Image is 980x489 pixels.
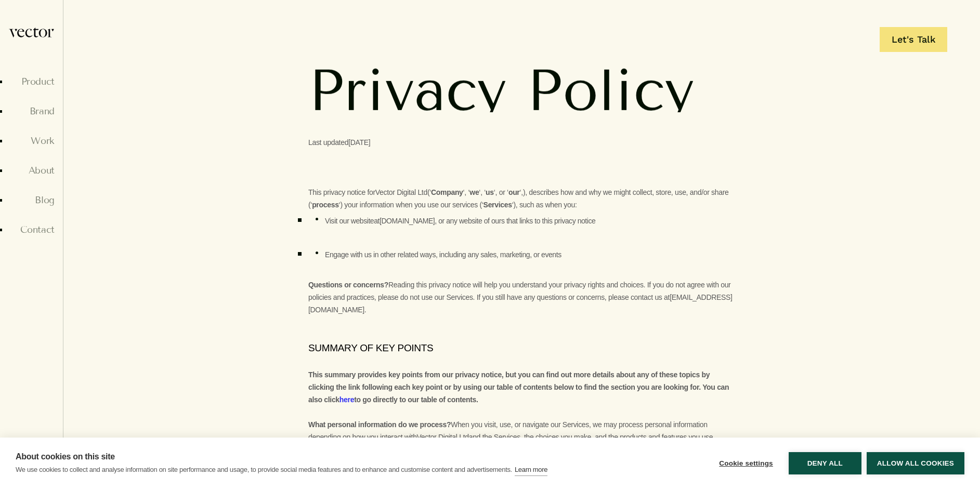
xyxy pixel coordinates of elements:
[789,452,861,474] button: Deny all
[867,452,964,474] button: Allow all cookies
[8,76,55,87] a: Product
[380,217,435,225] bdt: [DOMAIN_NAME]
[308,188,729,209] span: ), describes how and why we might collect, store, use, and/or share ( ‘ ‘ ) your information when...
[469,188,479,196] strong: we
[325,217,595,225] span: Visit our website at
[308,61,506,120] span: Privacy
[312,201,338,209] strong: process
[16,466,512,473] p: We use cookies to collect and analyse information on site performance and usage, to provide socia...
[8,136,55,146] a: Work
[339,395,354,404] a: here
[8,106,55,116] a: Brand
[16,452,115,461] strong: About cookies on this site
[431,188,463,196] strong: Company
[308,420,451,429] strong: What personal information do we process?
[325,250,561,259] span: Engage with us in other related ways, including any sales, marketing, or events
[484,201,512,209] strong: Services
[417,433,469,441] bdt: Vector Digital Ltd
[308,371,729,404] em: This summary provides key points from our privacy notice, but you can find out more details about...
[348,138,370,147] bdt: [DATE]
[508,188,520,196] strong: our
[308,342,433,353] span: SUMMARY OF KEY POINTS
[354,395,478,404] em: to go directly to our table of contents.
[709,452,783,474] button: Cookie settings
[880,27,947,52] a: Let's Talk
[486,188,494,196] strong: us
[8,224,55,235] a: Contact
[308,420,715,454] span: When you visit, use, or navigate our Services, we may process personal information depending on h...
[527,61,694,120] span: Policy
[375,188,427,196] bdt: Vector Digital Ltd
[308,281,733,314] span: Reading this privacy notice will help you understand your privacy rights and choices. If you do n...
[308,281,388,289] strong: Questions or concerns?
[8,195,55,205] a: Blog
[435,217,595,225] bdt: , or any website of ours that links to this privacy notice
[8,165,55,176] a: About
[308,188,523,196] span: This privacy notice for ( ‘ ‘, ‘ ‘, ‘ ‘, or ‘ ‘,
[308,138,370,147] span: Last updated
[515,464,547,476] a: Learn more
